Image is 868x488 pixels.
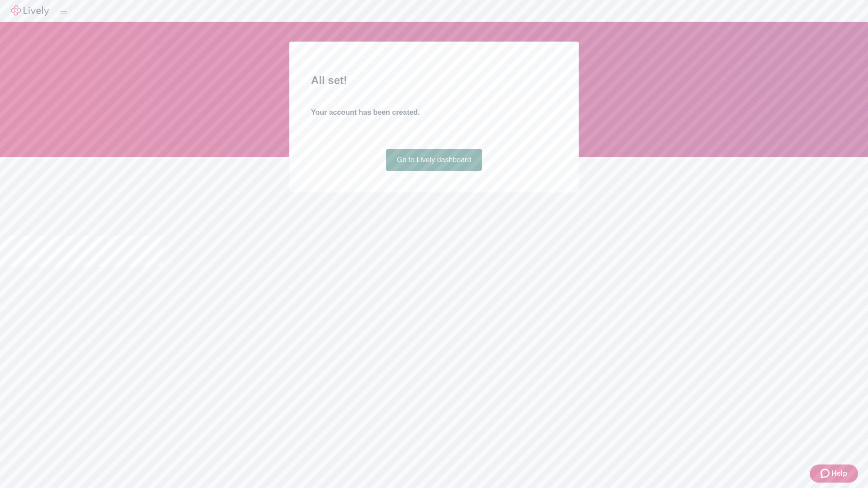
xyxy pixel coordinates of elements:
[311,107,557,118] h4: Your account has been created.
[11,5,49,16] img: Lively
[810,465,858,483] button: Zendesk support iconHelp
[386,149,482,171] a: Go to Lively dashboard
[311,72,557,89] h2: All set!
[831,468,847,479] span: Help
[821,468,831,479] svg: Zendesk support icon
[60,11,67,14] button: Log out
